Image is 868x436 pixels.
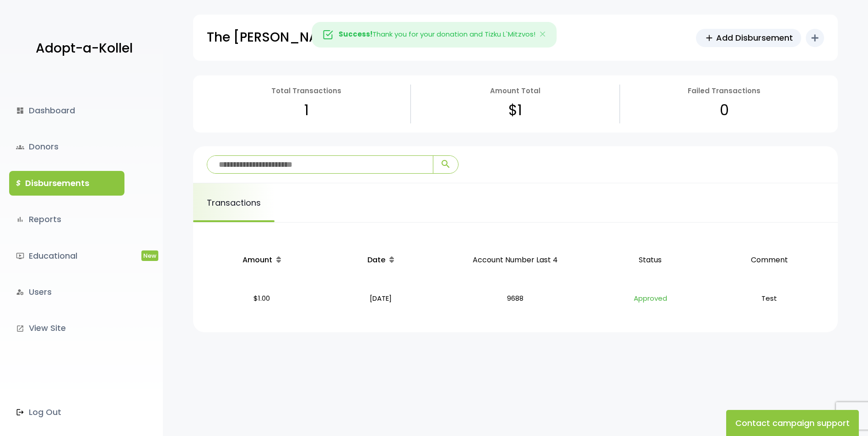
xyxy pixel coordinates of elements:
[31,27,133,71] a: Adopt-a-Kollel
[16,324,24,333] i: launch
[594,245,706,276] p: Status
[490,85,540,97] p: Amount Total
[16,143,24,151] span: groups
[9,98,124,123] a: dashboardDashboard
[206,292,318,319] p: $1.00
[704,33,714,43] span: add
[9,171,124,196] a: $Disbursements
[508,97,522,123] p: $1
[9,316,124,340] a: launchView Site
[433,156,458,173] button: search
[9,244,124,268] a: ondemand_videoEducationalNew
[16,252,24,260] i: ondemand_video
[720,97,729,123] p: 0
[9,280,124,304] a: manage_accountsUsers
[16,177,21,190] i: $
[726,410,859,436] button: Contact campaign support
[243,255,272,265] span: Amount
[16,215,24,223] i: bar_chart
[193,183,275,222] a: Transactions
[9,207,124,232] a: bar_chartReports
[312,22,556,48] div: Thank you for your donation and Tizku L`Mitzvos!
[9,400,124,425] a: Log Out
[713,292,825,319] p: Test
[806,29,824,47] button: add
[530,22,556,47] button: Close
[16,106,24,115] i: dashboard
[444,292,588,319] p: 9688
[304,97,309,123] p: 1
[713,245,825,276] p: Comment
[9,134,124,159] a: groupsDonors
[594,292,706,319] p: Approved
[325,292,437,319] p: [DATE]
[271,85,341,97] p: Total Transactions
[440,159,451,170] span: search
[444,245,588,276] p: Account Number Last 4
[367,255,385,265] span: Date
[688,85,760,97] p: Failed Transactions
[36,37,133,60] p: Adopt-a-Kollel
[809,32,820,43] i: add
[696,29,801,47] a: addAdd Disbursement
[716,32,793,44] span: Add Disbursement
[141,250,158,261] span: New
[16,288,24,296] i: manage_accounts
[207,26,423,49] p: The [PERSON_NAME] Community
[339,29,372,39] strong: Success!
